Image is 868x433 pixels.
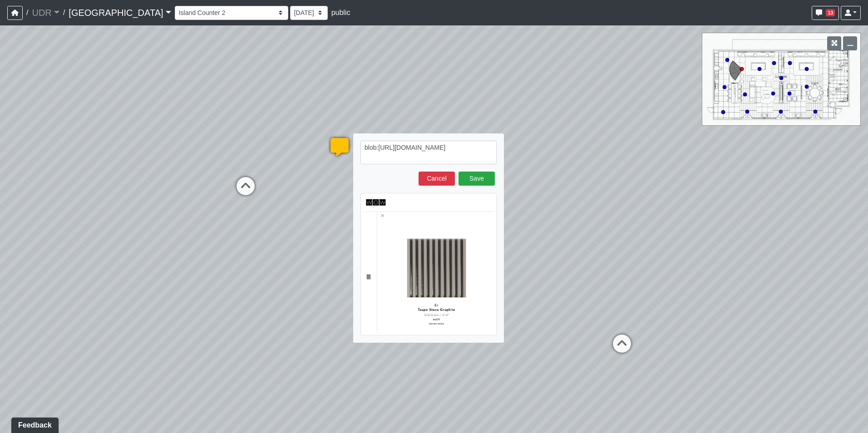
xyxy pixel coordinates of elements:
iframe: Ybug feedback widget [7,415,60,433]
button: 13 [812,6,839,20]
span: / [59,4,69,22]
span: 13 [826,9,835,16]
span: / [23,4,32,22]
button: Cancel [419,172,455,186]
a: UDR [32,4,59,22]
button: Save [459,172,495,186]
a: [GEOGRAPHIC_DATA] [69,4,171,22]
img: 51e0fd0e-9197-46fe-a961-c36403be160c [360,193,497,335]
span: public [331,9,350,16]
